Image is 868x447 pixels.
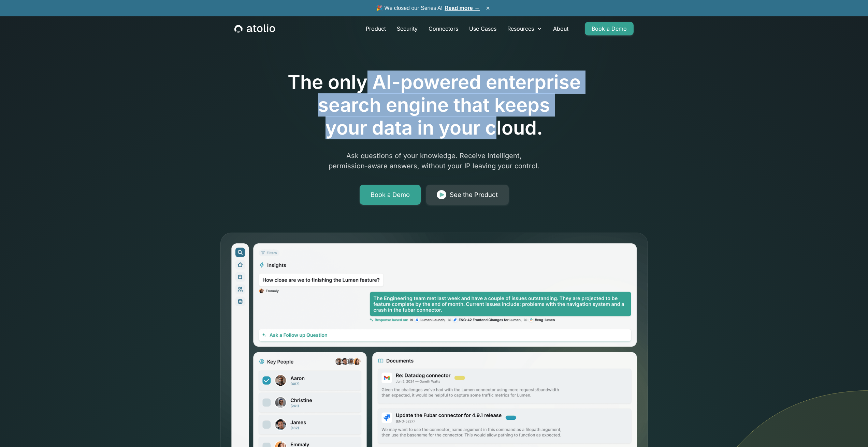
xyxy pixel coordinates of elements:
[507,25,534,33] div: Resources
[484,4,492,12] button: ×
[426,185,509,205] a: See the Product
[391,22,423,35] a: Security
[450,190,498,200] div: See the Product
[464,22,502,35] a: Use Cases
[259,71,609,140] h1: The only AI-powered enterprise search engine that keeps your data in your cloud.
[502,22,548,35] div: Resources
[303,151,565,171] p: Ask questions of your knowledge. Receive intelligent, permission-aware answers, without your IP l...
[376,4,480,12] span: 🎉 We closed our Series A!
[423,22,464,35] a: Connectors
[585,22,634,35] a: Book a Demo
[360,185,421,205] a: Book a Demo
[548,22,574,35] a: About
[234,24,275,33] a: home
[360,22,391,35] a: Product
[445,5,480,11] a: Read more →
